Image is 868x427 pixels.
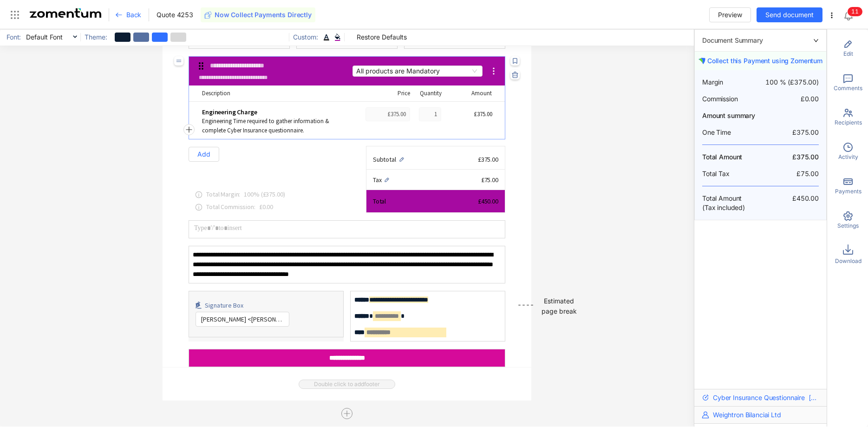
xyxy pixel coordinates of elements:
[373,197,386,206] span: Total
[835,187,861,196] span: Payments
[542,306,577,316] div: page break
[761,128,819,137] span: £375.00
[244,190,285,198] span: 100 % ( £375.00 )
[702,169,761,178] span: Total Tax
[4,33,24,42] span: Font:
[481,175,498,184] span: £75.00
[843,50,853,58] span: Edit
[419,107,441,121] div: 1
[851,8,855,15] span: 1
[206,190,240,198] span: Total Margin :
[707,56,822,66] span: Collect this Payment using Zomentum
[713,410,781,420] span: Weightron Bilanciai Ltd
[544,296,574,306] div: Estimated
[838,153,858,161] span: Activity
[831,136,865,167] div: Activity
[202,107,257,117] span: Engineering Charge
[201,7,315,22] button: Now Collect Payments Directly
[831,171,865,201] div: Payments
[831,239,865,270] div: Download
[30,8,101,18] img: Zomentum Logo
[357,32,407,42] span: Restore Defaults
[702,203,761,212] span: (Tax included)
[354,89,410,98] div: Price
[299,380,395,389] span: Double click to add footer
[848,7,862,16] sup: 11
[765,10,814,20] span: Send document
[448,89,492,98] div: Amount
[761,78,819,87] span: 100 % (£375.00)
[478,197,498,206] span: £450.00
[702,152,761,162] span: Total Amount
[761,94,819,104] span: £0.00
[26,30,77,44] span: Default Font
[197,149,210,159] span: Add
[157,10,193,20] span: Quote 4253
[189,147,219,162] button: Add
[356,66,479,76] span: All products are Mandatory
[695,52,826,70] button: Collect this Payment using Zomentum
[417,89,442,98] div: Quantity
[202,117,351,136] div: Engineering Time required to gather information & complete Cyber Insurance questionnaire.
[761,169,819,178] span: £75.00
[702,78,761,87] span: Margin
[444,110,492,119] div: £375.00
[813,38,819,43] span: right
[201,312,284,326] span: Darren Jones <Darren.Jones@weightroncb.co.uk>
[215,10,312,20] span: Now Collect Payments Directly
[837,222,859,230] span: Settings
[702,194,761,203] span: Total Amount
[831,205,865,236] div: Settings
[855,8,859,15] span: 1
[831,33,865,64] div: Edit
[517,300,534,320] div: ----
[373,155,396,164] span: Subtotal
[702,111,819,120] span: Amount summary
[373,175,382,184] span: Tax
[702,36,763,44] span: Document Summary
[695,30,826,52] div: rightDocument Summary
[834,84,862,92] span: Comments
[831,102,865,132] div: Recipients
[702,94,761,104] span: Commission
[718,10,742,20] span: Preview
[348,30,415,45] button: Restore Defaults
[290,33,320,42] span: Custom:
[757,7,822,22] button: Send document
[761,194,819,212] span: £450.00
[478,155,498,164] span: £375.00
[835,118,862,127] span: Recipients
[709,7,751,22] button: Preview
[761,152,819,162] span: £375.00
[843,4,861,26] div: Notifications
[206,203,255,211] span: Total Commission:
[831,67,865,98] div: Comments
[259,203,273,211] span: £0.00
[202,89,348,98] div: Description
[702,128,761,137] span: One Time
[205,300,337,310] div: Signature Box
[126,10,141,20] span: Back
[713,393,819,402] span: Cyber Insurance Questionnaire [No: 4010]
[835,257,861,265] span: Download
[365,107,410,121] div: £375.00
[82,33,110,42] span: Theme:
